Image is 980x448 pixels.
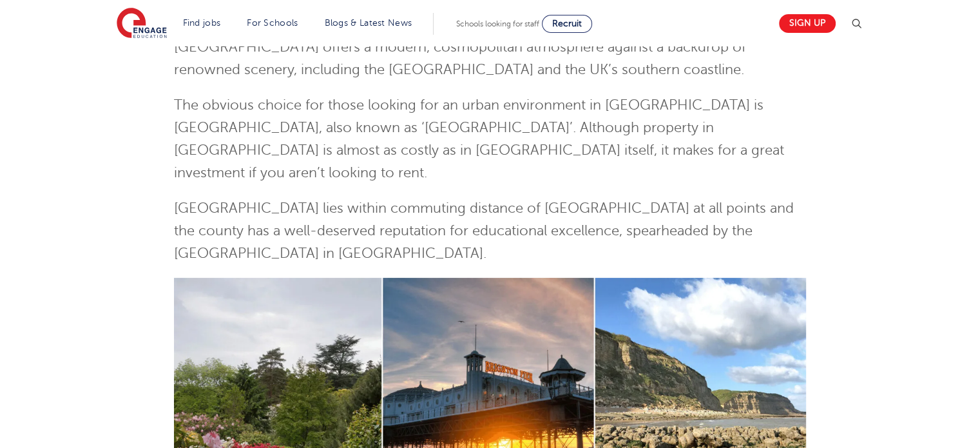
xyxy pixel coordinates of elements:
[456,19,539,28] span: Schools looking for staff
[247,18,298,28] a: For Schools
[325,18,412,28] a: Blogs & Latest News
[174,200,794,261] span: [GEOGRAPHIC_DATA] lies within commuting distance of [GEOGRAPHIC_DATA] at all points and the count...
[779,14,836,33] a: Sign up
[117,8,167,40] img: Engage Education
[174,97,784,180] span: The obvious choice for those looking for an urban environment in [GEOGRAPHIC_DATA] is [GEOGRAPHIC...
[183,18,221,28] a: Find jobs
[542,15,592,33] a: Recruit
[552,19,582,28] span: Recruit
